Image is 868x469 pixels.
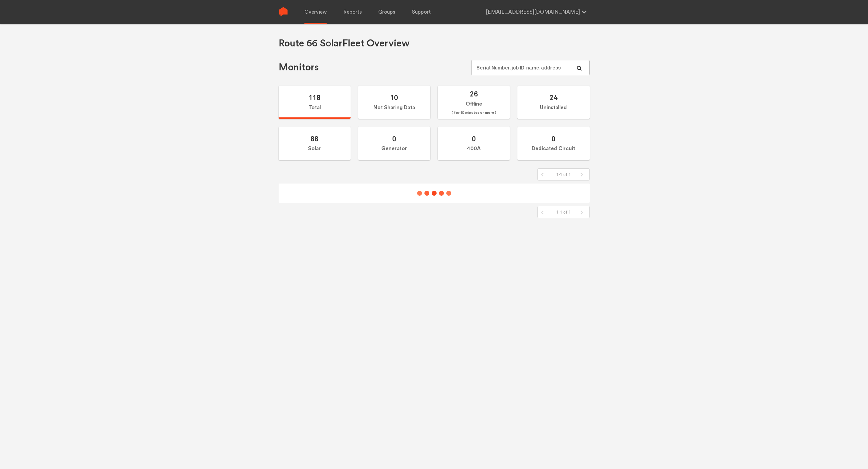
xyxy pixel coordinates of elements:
h1: Route 66 Solar Fleet Overview [279,37,410,50]
label: Not Sharing Data [358,86,430,119]
span: 0 [392,134,396,143]
label: 400A [438,127,510,160]
span: 0 [551,134,555,143]
label: Total [279,86,351,119]
h1: Monitors [279,61,319,74]
input: Serial Number, job ID, name, address [471,60,589,75]
img: Sense Logo [279,7,288,16]
span: 26 [470,89,478,98]
span: ( for 10 minutes or more ) [451,109,496,116]
span: 0 [472,134,476,143]
label: Dedicated Circuit [517,127,589,160]
label: Generator [358,127,430,160]
span: 24 [550,93,558,102]
label: Solar [279,127,351,160]
div: 1-1 of 1 [550,206,577,218]
span: 118 [309,93,321,102]
div: 1-1 of 1 [550,169,577,180]
span: 10 [390,93,398,102]
span: 88 [310,134,318,143]
label: Offline [438,86,510,119]
label: Uninstalled [517,86,589,119]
